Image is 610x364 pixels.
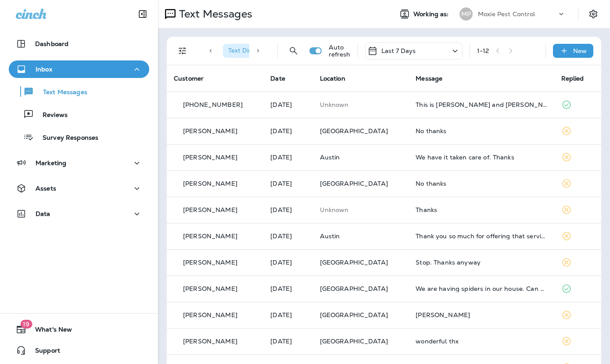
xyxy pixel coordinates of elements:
div: We have it taken care of. Thanks [416,154,547,161]
p: Aug 23, 2025 01:57 PM [270,311,305,318]
button: Dashboard [9,35,149,53]
button: Text Messages [9,82,149,101]
p: [PHONE_NUMBER] [183,101,243,108]
span: Support [26,347,60,357]
p: Aug 25, 2025 10:03 AM [270,285,305,292]
p: Aug 26, 2025 01:58 PM [270,101,305,108]
span: Date [270,74,285,82]
span: What's New [26,326,72,336]
p: Aug 25, 2025 11:34 AM [270,206,305,213]
p: Survey Responses [34,134,98,142]
span: 19 [20,320,32,329]
div: Thank you so much for offering that service. However, at this moment I don't think we need it bec... [416,233,547,240]
p: [PERSON_NAME] [183,154,237,161]
p: Text Messages [176,7,252,21]
div: Stop. Thanks anyway [416,259,547,266]
p: This customer does not have a last location and the phone number they messaged is not assigned to... [320,101,402,108]
p: Aug 25, 2025 05:28 PM [270,154,305,161]
p: Aug 22, 2025 08:46 AM [270,338,305,345]
p: Assets [36,185,56,192]
span: [GEOGRAPHIC_DATA] [320,127,388,135]
div: No thanks [416,180,547,187]
p: [PERSON_NAME] [183,338,237,345]
button: Filters [174,42,191,60]
p: Aug 25, 2025 11:55 AM [270,180,305,187]
p: Inbox [36,66,52,73]
p: Last 7 Days [381,47,416,54]
p: Aug 25, 2025 10:24 AM [270,233,305,240]
button: 19What's New [9,321,149,338]
span: Replied [561,74,584,82]
div: This is Josh and Hannah Morris (1814 Forestdale Drive Grapevine, TX 76051). I would like to disco... [416,101,547,108]
span: [GEOGRAPHIC_DATA] [320,311,388,319]
p: [PERSON_NAME] [183,259,237,266]
span: Working as: [413,11,451,18]
button: Marketing [9,154,149,172]
p: Aug 25, 2025 07:34 PM [270,127,305,134]
p: Text Messages [34,88,87,97]
span: [GEOGRAPHIC_DATA] [320,285,388,293]
div: Jill [416,311,547,318]
div: MP [459,7,473,21]
button: Support [9,342,149,359]
span: Message [416,74,442,82]
button: Inbox [9,60,149,78]
p: Auto refresh [329,44,351,58]
p: Dashboard [35,40,68,47]
button: Collapse Sidebar [130,5,155,23]
p: [PERSON_NAME] [183,233,237,240]
button: Data [9,205,149,223]
button: Survey Responses [9,128,149,146]
p: Moxie Pest Control [478,11,535,18]
span: Austin [320,232,340,240]
div: Thanks [416,206,547,213]
p: [PERSON_NAME] [183,206,237,213]
p: Marketing [36,159,66,166]
div: 1 - 12 [477,47,489,54]
button: Reviews [9,105,149,124]
button: Settings [585,6,601,22]
span: [GEOGRAPHIC_DATA] [320,337,388,345]
span: [GEOGRAPHIC_DATA] [320,180,388,187]
p: New [573,47,587,54]
p: Aug 25, 2025 10:03 AM [270,259,305,266]
div: No thanks [416,127,547,134]
div: We are having spiders in our house. Can you do an inside spray? [416,285,547,292]
div: Text Direction:Incoming [223,44,312,58]
div: wonderful thx [416,338,547,345]
span: Location [320,74,345,82]
button: Assets [9,180,149,197]
span: Text Direction : Incoming [228,46,298,54]
p: This customer does not have a last location and the phone number they messaged is not assigned to... [320,206,402,213]
span: Austin [320,153,340,161]
p: [PERSON_NAME] [183,127,237,134]
p: [PERSON_NAME] [183,180,237,187]
span: [GEOGRAPHIC_DATA] [320,258,388,266]
p: Data [36,210,50,217]
p: [PERSON_NAME] [183,311,237,318]
button: Search Messages [285,42,302,60]
span: Customer [174,74,204,82]
p: [PERSON_NAME] [183,285,237,292]
p: Reviews [34,111,68,120]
